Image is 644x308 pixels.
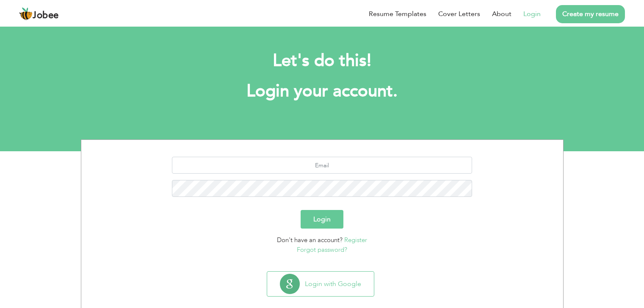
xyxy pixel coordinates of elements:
[344,236,367,244] a: Register
[19,7,59,21] a: Jobee
[277,236,343,244] span: Don't have an account?
[297,245,347,254] a: Forgot password?
[94,50,551,72] h2: Let's do this!
[492,9,511,19] a: About
[172,157,472,174] input: Email
[33,11,59,20] span: Jobee
[556,5,625,23] a: Create my resume
[523,9,541,19] a: Login
[267,272,374,296] button: Login with Google
[301,210,343,229] button: Login
[438,9,480,19] a: Cover Letters
[19,7,33,21] img: jobee.io
[94,80,551,102] h1: Login your account.
[369,9,426,19] a: Resume Templates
